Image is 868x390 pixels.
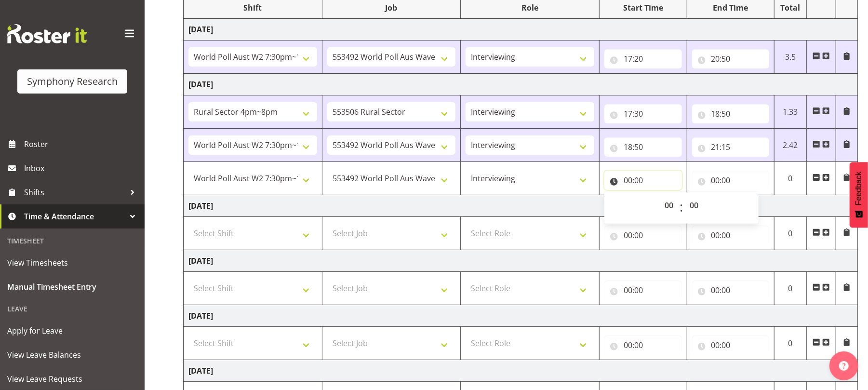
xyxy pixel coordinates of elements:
td: 0 [775,327,807,360]
input: Click to select... [692,104,770,123]
td: 0 [775,162,807,195]
a: View Leave Balances [2,343,142,367]
div: Symphony Research [27,74,118,89]
span: View Leave Balances [7,348,137,362]
input: Click to select... [604,171,682,190]
img: help-xxl-2.png [839,361,849,371]
td: [DATE] [184,74,858,95]
td: [DATE] [184,195,858,217]
span: Feedback [855,172,863,205]
div: Timesheet [2,231,142,251]
input: Click to select... [692,226,770,245]
button: Feedback - Show survey [850,162,868,228]
input: Click to select... [604,137,682,157]
div: Leave [2,299,142,319]
td: [DATE] [184,305,858,327]
input: Click to select... [604,336,682,355]
input: Click to select... [604,49,682,68]
td: 3.5 [775,40,807,74]
input: Click to select... [604,104,682,123]
td: [DATE] [184,360,858,382]
span: View Leave Requests [7,372,137,386]
a: View Timesheets [2,251,142,275]
img: Rosterit website logo [7,24,87,43]
span: View Timesheets [7,256,137,270]
a: Manual Timesheet Entry [2,275,142,299]
td: 2.42 [775,129,807,162]
span: Manual Timesheet Entry [7,280,137,294]
span: : [680,196,683,220]
div: Shift [188,2,317,13]
input: Click to select... [604,226,682,245]
div: Role [466,2,594,13]
input: Click to select... [692,336,770,355]
td: [DATE] [184,250,858,272]
td: 1.33 [775,95,807,129]
span: Inbox [24,161,140,175]
span: Shifts [24,185,125,200]
input: Click to select... [692,49,770,68]
input: Click to select... [692,137,770,157]
span: Time & Attendance [24,209,125,224]
div: Start Time [604,2,682,13]
td: 0 [775,217,807,250]
div: Total [779,2,801,13]
input: Click to select... [604,281,682,300]
div: End Time [692,2,770,13]
td: [DATE] [184,19,858,40]
input: Click to select... [692,281,770,300]
a: Apply for Leave [2,319,142,343]
div: Job [327,2,456,13]
span: Apply for Leave [7,323,137,338]
input: Click to select... [692,171,770,190]
td: 0 [775,272,807,305]
span: Roster [24,137,140,151]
